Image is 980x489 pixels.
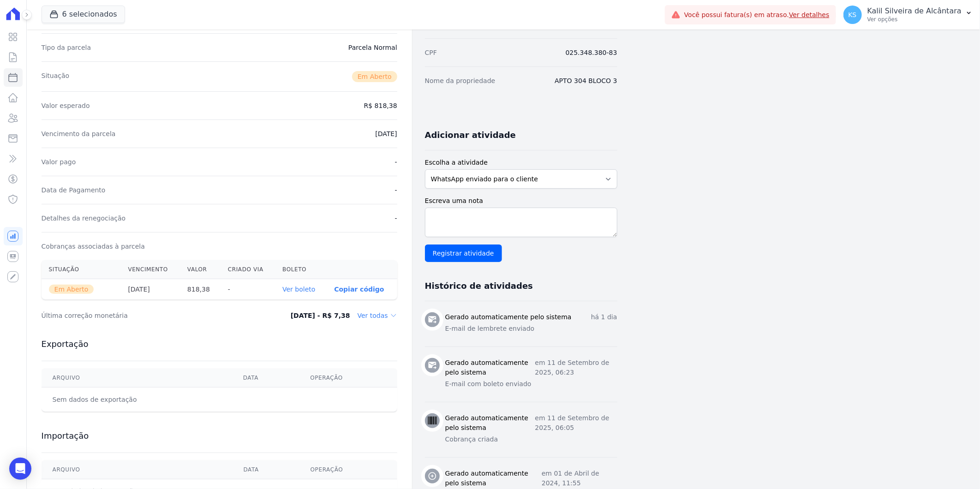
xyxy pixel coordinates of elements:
[849,12,857,18] span: KS
[291,311,350,320] dd: [DATE] - R$ 7,38
[42,260,121,279] th: Situação
[42,43,91,52] dt: Tipo da parcela
[334,286,384,293] button: Copiar código
[445,413,535,433] h3: Gerado automaticamente pelo sistema
[42,214,126,223] dt: Detalhes da renegociação
[867,16,962,23] p: Ver opções
[221,279,275,300] th: -
[49,285,94,294] span: Em Aberto
[42,101,90,110] dt: Valor esperado
[425,280,533,292] h3: Histórico de atividades
[867,6,962,16] p: Kalil Silveira de Alcântara
[275,260,327,279] th: Boleto
[445,312,572,322] h3: Gerado automaticamente pelo sistema
[591,312,617,322] p: há 1 dia
[221,260,275,279] th: Criado via
[425,130,516,141] h3: Adicionar atividade
[375,129,397,138] dd: [DATE]
[180,279,221,300] th: 818,38
[233,460,299,479] th: Data
[445,469,542,488] h3: Gerado automaticamente pelo sistema
[445,435,617,444] p: Cobrança criada
[425,48,437,57] dt: CPF
[42,388,232,412] td: Sem dados de exportação
[789,11,830,18] a: Ver detalhes
[42,242,145,251] dt: Cobranças associadas à parcela
[232,369,299,388] th: Data
[42,311,252,320] dt: Última correção monetária
[282,286,315,293] a: Ver boleto
[42,6,125,23] button: 6 selecionados
[395,214,397,223] dd: -
[358,311,397,320] dd: Ver todas
[445,358,535,377] h3: Gerado automaticamente pelo sistema
[542,469,617,488] p: em 01 de Abril de 2024, 11:55
[9,458,31,480] div: Open Intercom Messenger
[42,369,232,388] th: Arquivo
[425,76,496,85] dt: Nome da propriedade
[445,379,617,389] p: E-mail com boleto enviado
[299,460,397,479] th: Operação
[42,71,70,82] dt: Situação
[425,158,617,167] label: Escolha a atividade
[42,185,106,195] dt: Data de Pagamento
[120,260,180,279] th: Vencimento
[836,2,980,28] button: KS Kalil Silveira de Alcântara Ver opções
[180,260,221,279] th: Valor
[42,339,397,350] h3: Exportação
[42,430,397,441] h3: Importação
[120,279,180,300] th: [DATE]
[425,196,617,206] label: Escreva uma nota
[535,358,617,377] p: em 11 de Setembro de 2025, 06:23
[364,101,397,110] dd: R$ 818,38
[352,71,397,82] span: Em Aberto
[42,157,76,167] dt: Valor pago
[684,10,830,20] span: Você possui fatura(s) em atraso.
[299,369,397,388] th: Operação
[42,129,116,138] dt: Vencimento da parcela
[555,76,617,85] dd: APTO 304 BLOCO 3
[42,460,233,479] th: Arquivo
[348,43,397,52] dd: Parcela Normal
[535,413,617,433] p: em 11 de Setembro de 2025, 06:05
[395,157,397,167] dd: -
[566,48,617,57] dd: 025.348.380-83
[425,244,502,262] input: Registrar atividade
[395,185,397,195] dd: -
[445,324,617,334] p: E-mail de lembrete enviado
